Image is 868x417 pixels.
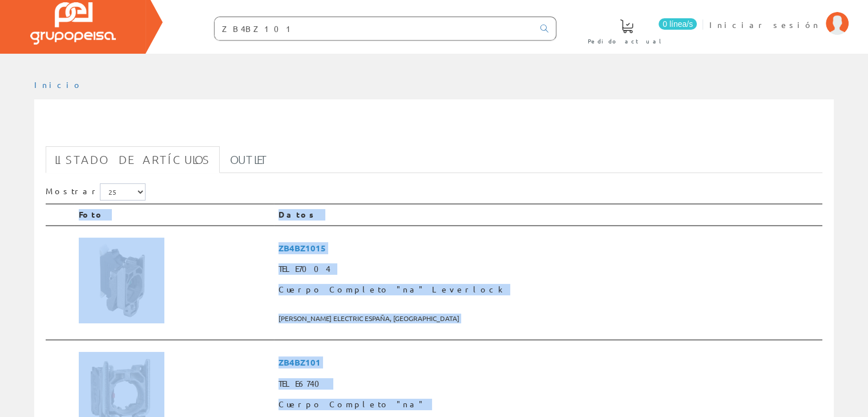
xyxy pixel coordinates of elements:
[274,204,822,226] th: Datos
[278,238,818,259] span: ZB4BZ1015
[46,118,822,141] h1: ZB4BZ101
[278,374,818,394] span: TELE6740
[278,394,818,415] span: Cuerpo Completo "na"
[46,146,220,173] a: Listado de artículos
[79,238,164,323] img: Foto artículo Cuerpo Completo
[215,17,534,40] input: Buscar ...
[30,2,116,45] img: Grupo Peisa
[46,183,146,201] label: Mostrar
[278,352,818,373] span: ZB4BZ101
[709,19,820,30] span: Iniciar sesión
[100,183,146,201] select: Mostrar
[221,146,277,173] a: Outlet
[34,79,83,90] a: Inicio
[278,279,818,300] span: Cuerpo Completo "na" Leverlock
[74,204,274,226] th: Foto
[709,10,849,21] a: Iniciar sesión
[278,259,818,279] span: TELE7004
[659,18,697,30] span: 0 línea/s
[278,309,818,328] span: [PERSON_NAME] ELECTRIC ESPAÑA, [GEOGRAPHIC_DATA]
[588,35,665,47] span: Pedido actual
